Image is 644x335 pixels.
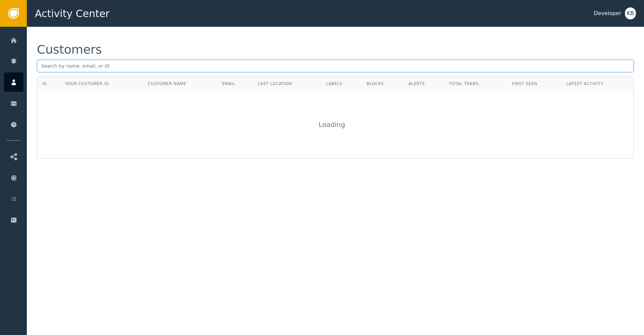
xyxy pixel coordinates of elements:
button: KB [625,7,636,19]
div: Customer Name [148,81,212,87]
div: Customers [37,44,102,56]
div: Last Location [258,81,316,87]
div: ID [42,81,47,87]
div: Loading [319,120,352,130]
div: Your Customer ID [65,81,109,87]
div: Developer [594,9,621,17]
input: Search by name, email, or ID [37,60,634,72]
div: First Seen [512,81,556,87]
div: Latest Activity [566,81,629,87]
div: Blocks [367,81,398,87]
div: Alerts [409,81,439,87]
div: Email [222,81,248,87]
div: Labels [326,81,357,87]
span: Activity Center [35,6,110,21]
div: Total Trans. [449,81,502,87]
